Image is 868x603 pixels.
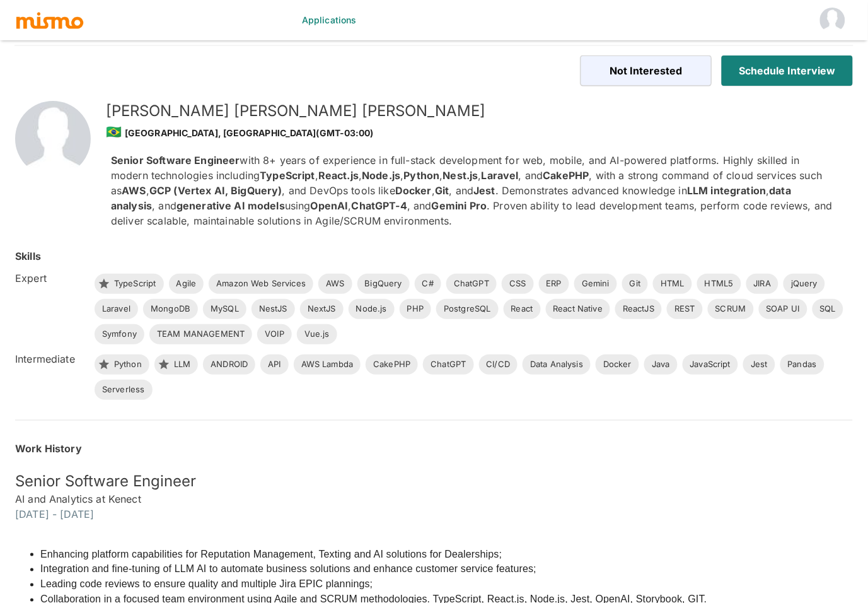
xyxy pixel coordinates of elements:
li: Integration and fine-tuning of LLM AI to automate business solutions and enhance customer service... [40,562,707,577]
span: Gemini [574,278,617,290]
h5: Senior Software Engineer [15,471,853,491]
span: REST [667,303,703,315]
span: API [260,358,288,371]
span: PostgreSQL [436,303,499,315]
strong: Nest.js [443,169,478,182]
span: SOAP UI [759,303,807,315]
strong: LLM integration [687,184,766,197]
span: Laravel [95,303,138,315]
span: Symfony [95,328,144,341]
img: 2Q== [15,101,91,177]
span: Amazon Web Services [209,278,313,290]
span: Serverless [95,383,153,396]
span: Agile [169,278,204,290]
strong: Gemini Pro [432,199,487,212]
span: HTML [653,278,692,290]
span: JavaScript [683,358,739,371]
span: Data Analysis [523,358,591,371]
span: 🇧🇷 [106,124,122,139]
span: ChatGPT [423,358,473,371]
span: Node.js [349,303,395,315]
span: Python [107,358,149,371]
span: React [504,303,541,315]
span: TypeScript [107,278,164,290]
button: Not Interested [581,56,712,86]
h6: [DATE] - [DATE] [15,506,853,522]
li: Enhancing platform capabilities for Reputation Management, Texting and AI solutions for Dealerships; [40,547,707,562]
span: BigQuery [357,278,410,290]
strong: Docker [395,184,432,197]
strong: GCP (Vertex AI, BigQuery) [149,184,282,197]
span: TEAM MANAGEMENT [149,328,252,341]
h5: [PERSON_NAME] [PERSON_NAME] [PERSON_NAME] [106,101,833,121]
span: CakePHP [366,358,418,371]
span: NestJS [252,303,295,315]
strong: ChatGPT-4 [352,199,407,212]
span: ReactJS [615,303,662,315]
strong: CakePHP [543,169,589,182]
strong: Senior Software Engineer [111,154,240,167]
span: PHP [400,303,431,315]
span: HTML5 [697,278,741,290]
h6: Work History [15,441,853,456]
img: Vali health HM [820,8,845,33]
span: ERP [539,278,569,290]
span: NextJS [300,303,344,315]
strong: Laravel [482,169,519,182]
h6: AI and Analytics at Kenect [15,491,853,506]
span: C# [415,278,441,290]
span: Jest [743,358,775,371]
img: logo [15,11,84,30]
span: jQuery [784,278,825,290]
span: AWS [318,278,352,290]
strong: Python [404,169,440,182]
span: MySQL [203,303,246,315]
strong: OpenAI [311,199,349,212]
strong: AWS [122,184,146,197]
span: ChatGPT [446,278,497,290]
span: JIRA [746,278,779,290]
span: SQL [813,303,843,315]
span: MongoDB [143,303,198,315]
h6: Intermediate [15,351,84,366]
button: Schedule Interview [722,56,853,86]
strong: generative AI models [176,199,285,212]
span: CSS [502,278,533,290]
span: LLM [166,358,198,371]
p: with 8+ years of experience in full-stack development for web, mobile, and AI-powered platforms. ... [111,153,833,228]
strong: React.js [318,169,359,182]
span: React Native [546,303,611,315]
strong: Jest [473,184,495,197]
li: Leading code reviews to ensure quality and multiple Jira EPIC plannings; [40,577,707,592]
strong: Git [435,184,449,197]
span: Pandas [780,358,825,371]
span: ANDROID [203,358,255,371]
span: Git [622,278,648,290]
span: Vue.js [297,328,337,341]
h6: Expert [15,271,84,286]
span: VOIP [257,328,292,341]
span: AWS Lambda [294,358,361,371]
h6: Skills [15,249,41,264]
span: Docker [596,358,639,371]
div: [GEOGRAPHIC_DATA], [GEOGRAPHIC_DATA] (GMT-03:00) [106,121,833,143]
span: SCRUM [708,303,754,315]
span: Java [644,358,678,371]
span: CI/CD [479,358,518,371]
strong: TypeScript [260,169,315,182]
strong: Node.js [362,169,400,182]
